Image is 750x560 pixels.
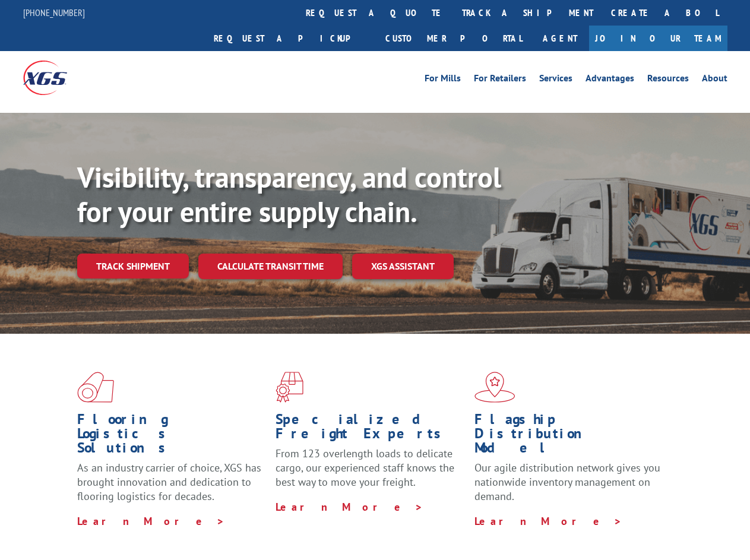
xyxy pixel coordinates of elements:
[276,372,303,403] img: xgs-icon-focused-on-flooring-red
[198,254,343,279] a: Calculate transit time
[276,447,465,499] p: From 123 overlength loads to delicate cargo, our experienced staff knows the best way to move you...
[77,412,267,461] h1: Flooring Logistics Solutions
[276,500,423,514] a: Learn More >
[276,412,465,447] h1: Specialized Freight Experts
[77,372,114,403] img: xgs-icon-total-supply-chain-intelligence-red
[586,74,634,87] a: Advantages
[77,254,189,279] a: Track shipment
[23,7,85,18] a: [PHONE_NUMBER]
[702,74,727,87] a: About
[474,372,515,403] img: xgs-icon-flagship-distribution-model-red
[647,74,689,87] a: Resources
[205,26,376,51] a: Request a pickup
[474,412,664,461] h1: Flagship Distribution Model
[77,461,261,503] span: As an industry carrier of choice, XGS has brought innovation and dedication to flooring logistics...
[539,74,572,87] a: Services
[474,74,526,87] a: For Retailers
[376,26,531,51] a: Customer Portal
[352,254,454,279] a: XGS ASSISTANT
[425,74,461,87] a: For Mills
[589,26,727,51] a: Join Our Team
[474,514,622,528] a: Learn More >
[77,159,501,230] b: Visibility, transparency, and control for your entire supply chain.
[77,514,225,528] a: Learn More >
[531,26,589,51] a: Agent
[474,461,660,503] span: Our agile distribution network gives you nationwide inventory management on demand.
